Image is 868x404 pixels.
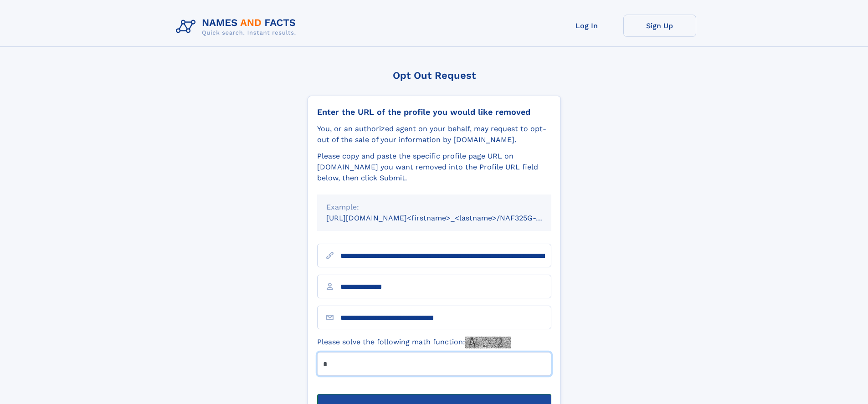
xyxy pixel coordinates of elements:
[317,107,551,117] div: Enter the URL of the profile you would like removed
[317,337,511,348] label: Please solve the following math function:
[623,15,696,37] a: Sign Up
[317,151,551,184] div: Please copy and paste the specific profile page URL on [DOMAIN_NAME] you want removed into the Pr...
[550,15,623,37] a: Log In
[308,70,561,81] div: Opt Out Request
[326,214,569,222] small: [URL][DOMAIN_NAME]<firstname>_<lastname>/NAF325G-xxxxxxxx
[172,15,303,39] img: Logo Names and Facts
[326,202,542,213] div: Example:
[317,123,551,145] div: You, or an authorized agent on your behalf, may request to opt-out of the sale of your informatio...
